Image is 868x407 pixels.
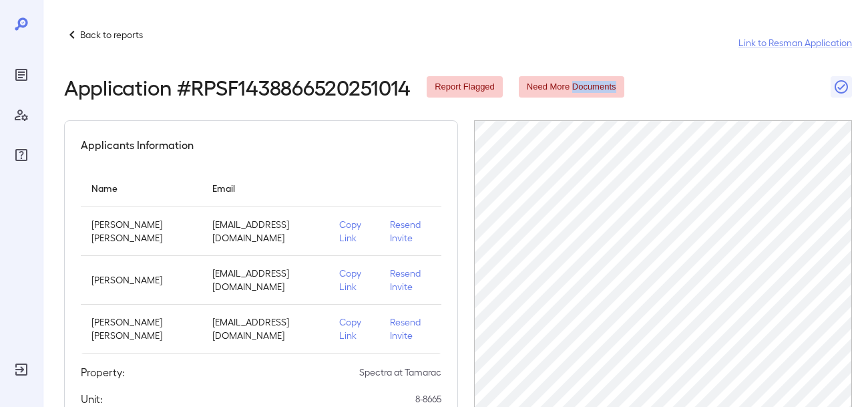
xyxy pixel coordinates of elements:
[831,76,852,98] button: Close Report
[212,218,318,245] p: [EMAIL_ADDRESS][DOMAIN_NAME]
[81,137,194,153] h5: Applicants Information
[212,267,318,293] p: [EMAIL_ADDRESS][DOMAIN_NAME]
[415,392,441,406] p: 8-8665
[339,267,369,293] p: Copy Link
[11,104,32,126] div: Manage Users
[81,169,441,354] table: simple table
[339,315,369,342] p: Copy Link
[339,218,369,245] p: Copy Link
[80,28,143,41] p: Back to reports
[202,169,329,207] th: Email
[91,218,191,245] p: [PERSON_NAME] [PERSON_NAME]
[11,359,32,380] div: Log Out
[11,64,32,86] div: Reports
[81,169,202,207] th: Name
[738,36,852,49] a: Link to Resman Application
[81,364,125,380] h5: Property:
[11,144,32,166] div: FAQ
[212,315,318,342] p: [EMAIL_ADDRESS][DOMAIN_NAME]
[519,81,624,94] span: Need More Documents
[390,315,431,342] p: Resend Invite
[427,81,503,94] span: Report Flagged
[81,391,103,407] h5: Unit:
[91,315,191,342] p: [PERSON_NAME] [PERSON_NAME]
[390,267,431,293] p: Resend Invite
[359,366,441,379] p: Spectra at Tamarac
[390,218,431,245] p: Resend Invite
[91,273,191,287] p: [PERSON_NAME]
[64,75,411,99] h2: Application # RPSF1438866520251014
